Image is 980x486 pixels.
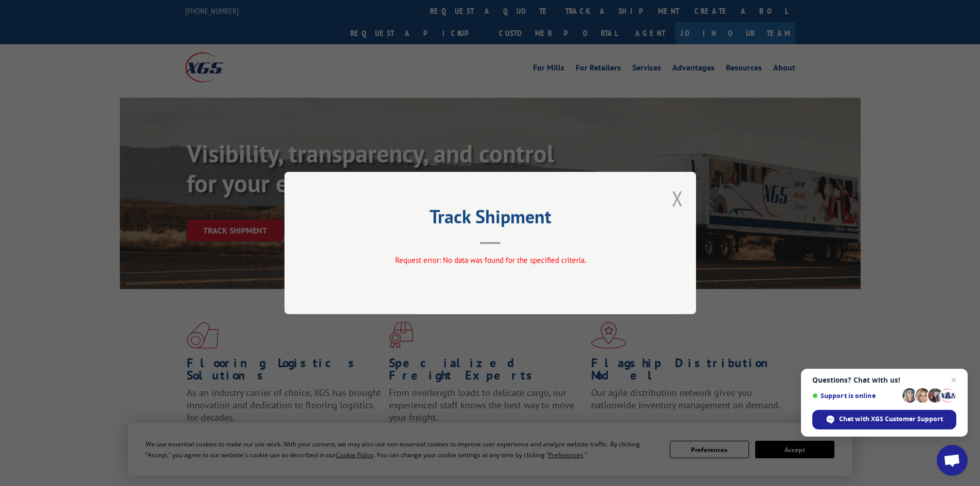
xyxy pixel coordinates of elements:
[336,209,645,229] h2: Track Shipment
[937,445,968,476] div: Open chat
[839,415,943,424] span: Chat with XGS Customer Support
[395,255,585,265] span: Request error: No data was found for the specified criteria.
[812,392,899,400] span: Support is online
[948,374,960,386] span: Close chat
[812,410,956,429] div: Chat with XGS Customer Support
[812,376,956,384] span: Questions? Chat with us!
[672,185,683,212] button: Close modal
